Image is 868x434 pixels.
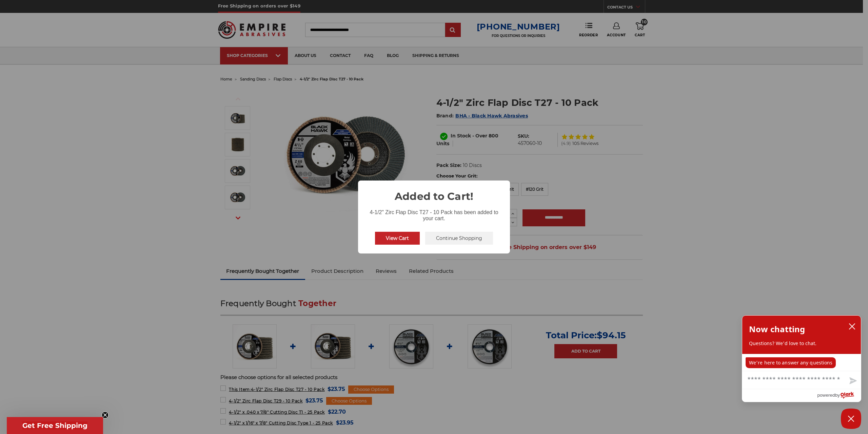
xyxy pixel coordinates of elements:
span: Get Free Shipping [22,421,87,430]
a: Powered by Olark [817,389,861,402]
button: Continue Shopping [425,232,493,245]
button: Close teaser [102,412,108,418]
button: close chatbox [847,321,857,332]
button: Send message [844,373,861,389]
div: chat [742,354,861,371]
div: 4-1/2" Zirc Flap Disc T27 - 10 Pack has been added to your cart. [358,204,510,223]
h2: Now chatting [749,322,805,336]
button: Close Chatbox [841,409,861,429]
h2: Added to Cart! [358,181,510,204]
span: by [835,391,840,399]
p: We're here to answer any questions [746,357,836,368]
span: powered [817,391,835,399]
div: olark chatbox [742,315,861,402]
p: Questions? We'd love to chat. [749,340,854,347]
button: View Cart [375,232,420,245]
